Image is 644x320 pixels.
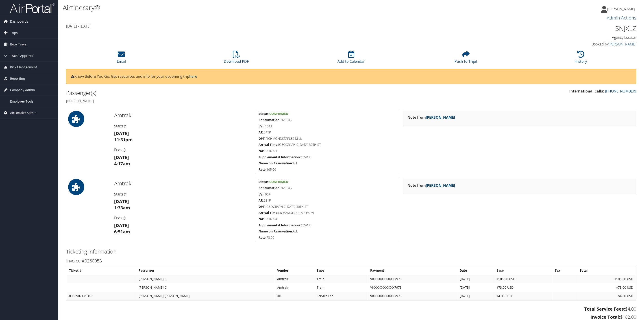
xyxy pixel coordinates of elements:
[259,217,264,221] strong: NA:
[71,74,631,79] p: Know Before You Go: Get resources and info for your upcoming trip
[259,130,264,134] strong: AR:
[407,115,455,120] strong: Note from
[10,39,27,50] span: Book Travel
[426,183,455,188] a: [PERSON_NAME]
[114,137,133,143] strong: 11:31pm
[259,235,266,240] strong: Rate:
[114,198,129,204] strong: [DATE]
[275,283,314,292] td: Amtrak
[259,136,396,141] h5: RICHMONDSTAPLES MILL
[259,198,396,203] h5: 621P
[368,283,457,292] td: VIXXXXXXXXXXXX7973
[259,186,396,190] h5: 26192C-
[605,89,636,94] a: [PHONE_NUMBER]
[457,275,494,283] td: [DATE]
[259,149,264,153] strong: NA:
[269,180,288,184] span: Confirmed
[259,118,280,122] strong: Confirmation:
[114,180,252,187] h2: Amtrak
[275,292,314,300] td: XD
[259,149,396,153] h5: TRAIN 94
[114,154,129,160] strong: [DATE]
[590,314,620,320] strong: Invoice Total:
[114,192,252,197] h4: Starts @
[259,161,293,165] strong: Name on Reservation:
[426,115,455,120] a: [PERSON_NAME]
[10,16,28,27] span: Dashboards
[136,292,274,300] td: [PERSON_NAME] [PERSON_NAME]
[10,3,55,13] img: airportal-logo.png
[136,283,274,292] td: [PERSON_NAME] C
[314,292,367,300] td: Service Fee
[455,53,477,64] a: Push to Tripit
[259,130,396,135] h5: 347P
[259,198,264,202] strong: AR:
[609,42,636,47] a: [PERSON_NAME]
[114,222,129,228] strong: [DATE]
[63,3,447,12] h1: Airtinerary®
[259,217,396,221] h5: TRAIN 94
[117,53,126,64] a: Email
[114,112,252,119] h2: Amtrak
[314,283,367,292] td: Train
[259,186,280,190] strong: Confirmation:
[457,283,494,292] td: [DATE]
[259,124,396,129] h5: 1101A
[66,24,492,29] h4: [DATE] - [DATE]
[494,283,552,292] td: $73.00 USD
[259,167,266,172] strong: Rate:
[569,89,604,94] strong: International Calls:
[259,136,265,141] strong: DPT:
[259,155,301,159] strong: Supplemental Information:
[66,99,348,103] h4: [PERSON_NAME]
[259,167,396,172] h5: 105.00
[577,292,635,300] td: $4.00 USD
[10,107,37,118] span: AirPortal® Admin
[368,275,457,283] td: VIXXXXXXXXXXXX7973
[259,155,396,159] h5: COACH
[457,266,494,275] th: Date
[575,53,587,64] a: History
[494,266,552,275] th: Base
[10,84,35,96] span: Company Admin
[10,96,33,107] span: Employee Tools
[66,89,348,97] h2: Passenger(s)
[553,266,577,275] th: Tax
[314,275,367,283] td: Train
[114,147,252,152] h4: Ends @
[269,112,288,116] span: Confirmed
[114,229,130,235] strong: 6:51am
[259,161,396,165] h5: ALL
[368,292,457,300] td: VIXXXXXXXXXXXX7973
[607,15,636,21] a: Admin Actions
[259,192,263,196] strong: LV:
[10,50,34,61] span: Travel Approval
[499,35,636,40] h4: Agency Locator
[494,275,552,283] td: $105.00 USD
[259,180,269,184] strong: Status:
[259,204,396,209] h5: [GEOGRAPHIC_DATA] 30TH ST
[601,2,640,16] a: [PERSON_NAME]
[259,112,269,116] strong: Status:
[66,248,636,255] h2: Ticketing Information
[259,192,396,197] h5: 103P
[10,62,37,73] span: Risk Management
[259,204,265,209] strong: DPT:
[368,266,457,275] th: Payment
[457,292,494,300] td: [DATE]
[259,124,263,128] strong: LV:
[577,275,635,283] td: $105.00 USD
[607,6,635,11] span: [PERSON_NAME]
[136,266,274,275] th: Passenger
[259,210,278,215] strong: Arrival Time:
[10,73,25,84] span: Reporting
[114,130,129,136] strong: [DATE]
[499,42,636,47] h4: Booked by
[67,266,136,275] th: Ticket #
[577,266,635,275] th: Total
[114,215,252,220] h4: Ends @
[275,266,314,275] th: Vendor
[494,292,552,300] td: $4.00 USD
[224,53,249,64] a: Download PDF
[114,161,130,167] strong: 4:17am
